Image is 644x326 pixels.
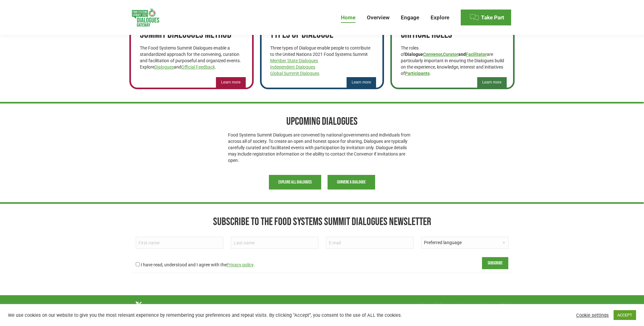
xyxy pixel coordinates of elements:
[231,237,318,249] input: Last name
[270,58,318,63] a: Member State Dialogues
[477,77,507,88] button: Learn more
[341,14,355,21] span: Home
[466,52,487,57] a: Facilitator
[228,115,416,129] h2: UPCOMING DIALOGUES
[443,52,458,57] a: Curator
[489,302,510,309] a: Español
[481,14,504,21] span: Take Part
[8,312,448,318] div: We use cookies on our website to give you the most relevant experience by remembering your prefer...
[367,14,389,21] span: Overview
[482,257,508,269] input: Subscribe
[228,132,416,163] p: Food Systems Summit Dialogues are convened by national governments and individuals from across al...
[408,302,426,309] a: العربية
[337,180,366,185] span: Convene a Dialogue
[405,52,487,57] strong: Dialogue , and
[132,9,159,27] img: Food Systems Summit Dialogues
[401,14,419,21] span: Engage
[136,262,140,266] input: I have read, understood and I agree with thePrivacy policy.
[154,64,174,70] a: Dialogues
[471,303,486,308] span: Русский
[431,14,449,21] span: Explore
[270,71,319,76] a: Global Summit Dialogues
[426,302,446,309] a: English
[132,215,512,229] h2: Subscribe to the Food Systems Summit Dialogues Newsletter
[347,77,376,88] button: Learn more
[221,80,240,85] span: Learn more
[405,71,430,76] a: Participants
[328,175,375,190] button: Convene a Dialogue
[227,262,253,267] a: Privacy policy
[482,80,502,85] span: Learn more
[132,302,172,320] img: Food Systems Summit Dialogues
[401,45,504,77] p: The roles of are particularly important in ensuring the Dialogues build on the experience, knowle...
[423,52,442,57] a: Convenor
[269,175,321,190] button: Explore all Dialogues
[278,180,312,185] span: Explore all Dialogues
[326,237,413,249] input: E-mail
[614,310,636,320] a: ACCEPT
[470,13,479,22] img: Menu icon
[576,312,609,318] a: Cookie settings
[412,303,423,308] span: العربية
[492,303,507,308] span: Español
[181,64,215,70] a: Official Feedback
[446,302,467,309] a: Français
[136,237,223,249] input: First name
[449,303,464,308] span: Français
[270,64,315,70] a: Independent Dialogues
[216,77,245,88] button: Learn more
[270,45,374,77] p: Three types of Dialogue enable people to contribute to the United Nations 2021 Food Systems Summit
[429,303,442,308] span: English
[467,302,489,309] a: Русский
[141,262,255,267] span: I have read, understood and I agree with the .
[140,45,244,70] p: The Food Systems Summit Dialogues enable a standardized approach for the convening, curation and ...
[352,80,371,85] span: Learn more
